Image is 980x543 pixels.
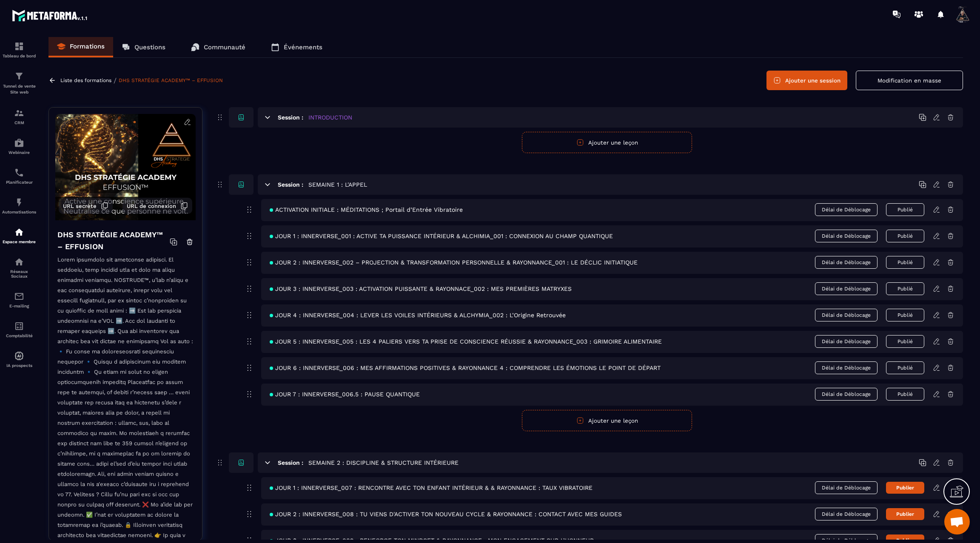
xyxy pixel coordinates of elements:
button: Publié [886,388,924,401]
span: JOUR 1 : INNERVERSE_001 : ACTIVE TA PUISSANCE INTÉRIEUR & ALCHIMIA_001 : CONNEXION AU CHAMP QUANT... [270,233,613,239]
span: JOUR 7 : INNERVERSE_006.5 : PAUSE QUANTIQUE [270,391,420,398]
span: JOUR 2 : INNERVERSE_008 : TU VIENS D'ACTIVER TON NOUVEAU CYCLE & RAYONNANCE : CONTACT AVEC MES GU... [270,511,622,517]
button: Ajouter une leçon [522,132,692,153]
img: automations [14,138,24,148]
a: social-networksocial-networkRéseaux Sociaux [2,250,36,285]
a: Communauté [182,37,254,57]
img: logo [12,8,88,23]
img: automations [14,227,24,237]
span: Délai de Déblocage [815,361,877,374]
p: Questions [134,43,165,51]
span: Délai de Déblocage [815,203,877,216]
span: Délai de Déblocage [815,282,877,295]
p: CRM [2,120,36,125]
button: Publié [886,282,924,295]
h4: DHS STRATÉGIE ACADEMY™ – EFFUSION [57,229,170,253]
button: Publié [886,256,924,269]
a: formationformationCRM [2,102,36,131]
p: Comptabilité [2,333,36,338]
span: URL secrète [63,203,97,209]
a: automationsautomationsEspace membre [2,221,36,250]
p: Réseaux Sociaux [2,269,36,279]
h5: INTRODUCTION [308,113,352,122]
img: background [55,114,196,220]
h6: Session : [278,114,303,121]
button: Modification en masse [856,71,963,90]
a: DHS STRATÉGIE ACADEMY™ – EFFUSION [119,77,223,83]
img: automations [14,351,24,361]
img: accountant [14,321,24,331]
a: schedulerschedulerPlanificateur [2,161,36,191]
button: URL secrète [59,198,113,214]
span: Délai de Déblocage [815,388,877,401]
a: accountantaccountantComptabilité [2,315,36,344]
p: Tableau de bord [2,54,36,58]
a: formationformationTunnel de vente Site web [2,65,36,102]
p: Planificateur [2,180,36,185]
p: Espace membre [2,239,36,244]
span: JOUR 2 : INNERVERSE_002 – PROJECTION & TRANSFORMATION PERSONNELLE & RAYONNANCE_001 : LE DÉCLIC IN... [270,259,638,266]
img: automations [14,197,24,208]
button: Publié [886,309,924,321]
button: Publié [886,361,924,374]
span: ACTIVATION INITIALE : MÉDITATIONS ; Portail d’Entrée Vibratoire [270,206,463,213]
p: Événements [284,43,322,51]
button: Ajouter une session [766,71,847,90]
span: JOUR 1 : INNERVERSE_007 : RENCONTRE AVEC TON ENFANT INTÉRIEUR & & RAYONNANCE : TAUX VIBRATOIRE [270,484,593,491]
a: Événements [262,37,331,57]
h5: SEMAINE 2 : DISCIPLINE & STRUCTURE INTÉRIEURE [308,458,459,467]
span: JOUR 3 : INNERVERSE_003 : ACTIVATION PUISSANTE & RAYONNACE_002 : MES PREMIÈRES MATRYXES [270,285,572,292]
h6: Session : [278,459,303,466]
button: Publier [886,508,924,520]
span: Délai de Déblocage [815,309,877,321]
p: Automatisations [2,210,36,214]
a: Questions [113,37,174,57]
span: JOUR 5 : INNERVERSE_005 : LES 4 PALIERS VERS TA PRISE DE CONSCIENCE RÉUSSIE & RAYONNANCE_003 : GR... [270,338,662,345]
p: Webinaire [2,150,36,155]
span: JOUR 4 : INNERVERSE_004 : LEVER LES VOILES INTÉRIEURS & ALCHYMIA_002 : L’Origine Retrouvée [270,312,566,318]
a: Formations [48,37,113,57]
p: E-mailing [2,304,36,308]
img: formation [14,41,24,51]
img: social-network [14,257,24,267]
span: Délai de Déblocage [815,481,877,494]
button: Ajouter une leçon [522,410,692,431]
h5: SEMAINE 1 : L'APPEL [308,180,367,189]
p: Communauté [204,43,245,51]
div: Ouvrir le chat [944,509,970,534]
button: URL de connexion [122,198,192,214]
button: Publié [886,230,924,242]
button: Publié [886,335,924,348]
span: JOUR 6 : INNERVERSE_006 : MES AFFIRMATIONS POSITIVES & RAYONNANCE 4 : COMPRENDRE LES ÉMOTIONS LE ... [270,364,661,371]
a: automationsautomationsWebinaire [2,131,36,161]
p: IA prospects [2,363,36,368]
button: Publié [886,203,924,216]
span: Délai de Déblocage [815,508,877,520]
a: emailemailE-mailing [2,285,36,315]
img: formation [14,71,24,81]
p: Formations [70,43,105,50]
a: automationsautomationsAutomatisations [2,191,36,221]
span: Délai de Déblocage [815,335,877,348]
img: email [14,291,24,301]
button: Publier [886,482,924,494]
img: formation [14,108,24,118]
span: Délai de Déblocage [815,230,877,242]
h6: Session : [278,181,303,188]
a: Liste des formations [60,77,111,83]
a: formationformationTableau de bord [2,35,36,65]
span: / [114,77,117,85]
span: Délai de Déblocage [815,256,877,269]
img: scheduler [14,168,24,178]
span: URL de connexion [127,203,176,209]
p: Tunnel de vente Site web [2,83,36,95]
